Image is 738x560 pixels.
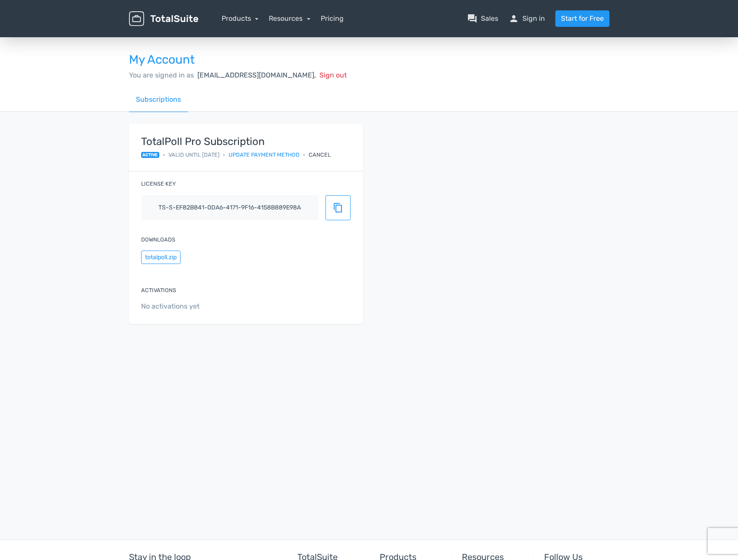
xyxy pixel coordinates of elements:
[141,180,176,188] label: License key
[303,151,305,159] span: •
[141,152,160,158] span: active
[141,301,351,312] span: No activations yet
[129,87,188,112] a: Subscriptions
[222,14,259,23] a: Products
[141,136,331,147] strong: TotalPoll Pro Subscription
[163,151,165,159] span: •
[129,11,198,26] img: TotalSuite for WordPress
[555,10,609,27] a: Start for Free
[509,13,545,24] a: personSign in
[467,13,498,24] a: question_answerSales
[141,251,180,264] button: totalpoll.zip
[467,13,477,24] span: question_answer
[321,13,344,24] a: Pricing
[319,71,347,79] span: Sign out
[509,13,519,24] span: person
[141,235,175,244] label: Downloads
[129,71,194,79] span: You are signed in as
[325,195,351,220] button: content_copy
[141,286,176,294] label: Activations
[129,53,609,67] h3: My Account
[269,14,310,23] a: Resources
[223,151,225,159] span: •
[333,203,343,213] span: content_copy
[168,151,219,159] span: Valid until [DATE]
[309,151,331,159] div: Cancel
[229,151,300,159] a: Update payment method
[197,71,316,79] span: [EMAIL_ADDRESS][DOMAIN_NAME],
